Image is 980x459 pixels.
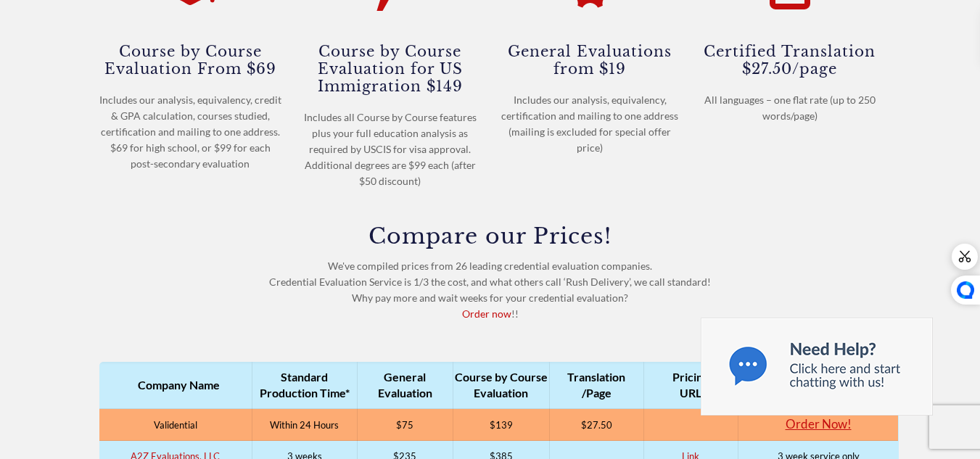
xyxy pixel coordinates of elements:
h4: Certified Translation $27.50/page [699,41,881,78]
div: Includes our analysis, equivalency, credit & GPA calculation, courses studied, certification and ... [99,92,282,172]
div: We've compiled prices from 26 leading credential evaluation companies. Credential Evaluation Serv... [99,226,881,322]
div: Includes our analysis, equivalency, certification and mailing to one address (mailing is excluded... [499,92,682,156]
td: $139 [453,409,549,441]
iframe: LiveChat chat widget [776,413,980,459]
div: All languages – one flat rate (up to 250 words/page) [699,92,881,124]
h4: General Evaluations from $19 [499,41,682,78]
div: Includes all Course by Course features plus your full education analysis as required by USCIS for... [299,109,482,189]
div: Company Name [107,377,252,393]
a: Order now [462,307,511,320]
th: Pricing URL [643,362,738,409]
td: Validential [99,409,252,441]
th: Standard Production Time* [252,362,357,409]
td: $75 [357,409,453,441]
h4: Course by Course Evaluation for US Immigration $149 [299,41,482,95]
td: $27.50 [549,409,643,441]
th: Course by Course Evaluation [453,362,549,409]
h4: Course by Course Evaluation From $69 [99,41,282,78]
h3: Compare our Prices! [99,226,881,247]
img: Chat now [701,318,933,415]
th: General Evaluation [357,362,453,409]
th: Translation /Page [549,362,643,409]
td: Within 24 Hours [252,409,357,441]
